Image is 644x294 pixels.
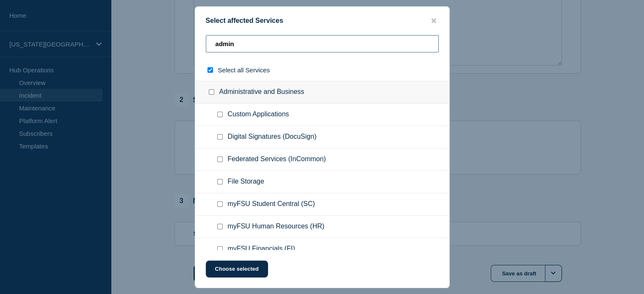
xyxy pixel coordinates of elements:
button: close button [429,17,439,25]
input: Administrative and Business checkbox [209,89,214,95]
span: myFSU Financials (FI) [228,245,295,253]
span: File Storage [228,178,264,186]
span: myFSU Human Resources (HR) [228,223,324,231]
span: Select all Services [218,66,270,74]
input: myFSU Human Resources (HR) checkbox [217,224,223,229]
input: myFSU Financials (FI) checkbox [217,246,223,252]
span: Federated Services (InCommon) [228,155,326,164]
input: myFSU Student Central (SC) checkbox [217,201,223,207]
div: Select affected Services [195,17,449,25]
input: Search [206,35,439,52]
input: select all checkbox [207,67,213,73]
input: File Storage checkbox [217,179,223,184]
span: myFSU Student Central (SC) [228,200,315,209]
span: Digital Signatures (DocuSign) [228,133,317,141]
input: Digital Signatures (DocuSign) checkbox [217,134,223,140]
div: Administrative and Business [195,81,449,104]
input: Custom Applications checkbox [217,112,223,117]
input: Federated Services (InCommon) checkbox [217,157,223,162]
button: Choose selected [206,261,268,278]
span: Custom Applications [228,110,289,119]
